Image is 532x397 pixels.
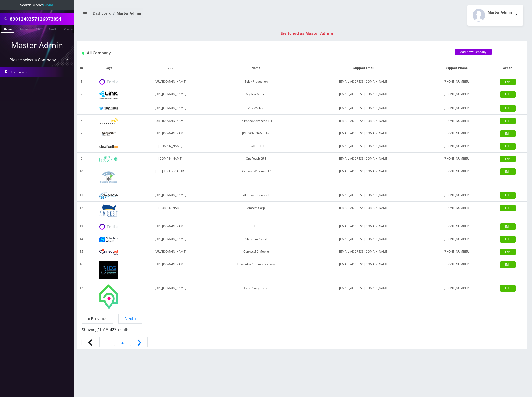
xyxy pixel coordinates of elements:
[77,127,86,140] td: 7
[500,156,516,162] a: Edit
[99,91,118,99] img: My Link Mobile
[303,88,424,102] td: [EMAIL_ADDRESS][DOMAIN_NAME]
[424,165,489,189] td: [PHONE_NUMBER]
[99,261,118,279] img: Innovative Communications
[132,115,209,127] td: [URL][DOMAIN_NAME]
[303,245,424,258] td: [EMAIL_ADDRESS][DOMAIN_NAME]
[209,202,303,220] td: Amcest Corp
[100,337,114,347] span: 1
[132,245,209,258] td: [URL][DOMAIN_NAME]
[424,258,489,282] td: [PHONE_NUMBER]
[424,140,489,153] td: [PHONE_NUMBER]
[500,285,516,292] a: Edit
[424,245,489,258] td: [PHONE_NUMBER]
[303,153,424,165] td: [EMAIL_ADDRESS][DOMAIN_NAME]
[209,220,303,233] td: IoT
[82,337,100,347] span: &laquo; Previous
[77,316,527,349] nav: Page navigation example
[209,75,303,88] td: Teltik Production
[209,165,303,189] td: Diamond Wireless LLC
[424,61,489,75] th: Support Phone
[209,189,303,202] td: All Choice Connect
[77,189,86,202] td: 11
[104,327,108,332] span: 15
[132,220,209,233] td: [URL][DOMAIN_NAME]
[82,314,113,324] span: « Previous
[303,140,424,153] td: [EMAIL_ADDRESS][DOMAIN_NAME]
[209,245,303,258] td: ConnectED Mobile
[77,233,86,245] td: 14
[132,127,209,140] td: [URL][DOMAIN_NAME]
[303,102,424,115] td: [EMAIL_ADDRESS][DOMAIN_NAME]
[77,220,86,233] td: 13
[132,61,209,75] th: URL
[303,189,424,202] td: [EMAIL_ADDRESS][DOMAIN_NAME]
[77,102,86,115] td: 3
[33,25,43,32] a: SIM
[467,5,523,26] button: Master Admin
[99,237,118,242] img: Shluchim Assist
[303,61,424,75] th: Support Email
[424,153,489,165] td: [PHONE_NUMBER]
[93,11,111,16] a: Dashboard
[77,61,86,75] th: ID
[82,322,522,333] p: Showing to of results
[303,165,424,189] td: [EMAIL_ADDRESS][DOMAIN_NAME]
[488,10,512,15] h2: Master Admin
[98,327,100,332] span: 1
[424,115,489,127] td: [PHONE_NUMBER]
[303,115,424,127] td: [EMAIL_ADDRESS][DOMAIN_NAME]
[500,249,516,255] a: Edit
[82,31,532,36] div: Switched as Master Admin
[99,249,118,255] img: ConnectED Mobile
[424,282,489,312] td: [PHONE_NUMBER]
[99,118,118,124] img: Unlimited Advanced LTE
[132,202,209,220] td: [DOMAIN_NAME]
[77,153,86,165] td: 9
[500,261,516,268] a: Edit
[424,88,489,102] td: [PHONE_NUMBER]
[424,102,489,115] td: [PHONE_NUMBER]
[99,204,118,217] img: Amcest Corp
[500,91,516,98] a: Edit
[424,233,489,245] td: [PHONE_NUMBER]
[424,220,489,233] td: [PHONE_NUMBER]
[132,88,209,102] td: [URL][DOMAIN_NAME]
[115,337,130,347] a: Go to page 2
[500,223,516,230] a: Edit
[132,233,209,245] td: [URL][DOMAIN_NAME]
[77,202,86,220] td: 12
[43,3,54,7] strong: Global
[500,236,516,243] a: Edit
[99,284,118,309] img: Home Away Secure
[500,205,516,211] a: Edit
[209,282,303,312] td: Home Away Secure
[132,258,209,282] td: [URL][DOMAIN_NAME]
[99,79,118,85] img: Teltik Production
[500,79,516,85] a: Edit
[77,140,86,153] td: 8
[11,70,27,74] span: Companies
[132,165,209,189] td: [URL][TECHNICAL_ID]
[500,130,516,137] a: Edit
[99,192,118,199] img: All Choice Connect
[10,14,73,24] input: Search All Companies
[500,192,516,199] a: Edit
[132,140,209,153] td: [DOMAIN_NAME]
[1,25,14,33] a: Phone
[209,102,303,115] td: VennMobile
[77,245,86,258] td: 15
[489,61,527,75] th: Action
[209,153,303,165] td: OneTouch GPS
[77,165,86,189] td: 10
[111,11,141,16] li: Master Admin
[99,168,118,186] img: Diamond Wireless LLC
[209,140,303,153] td: DeafCell LLC
[209,127,303,140] td: [PERSON_NAME] Inc
[77,282,86,312] td: 17
[77,115,86,127] td: 6
[82,316,522,349] nav: Pagination Navigation
[77,258,86,282] td: 16
[303,282,424,312] td: [EMAIL_ADDRESS][DOMAIN_NAME]
[209,61,303,75] th: Name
